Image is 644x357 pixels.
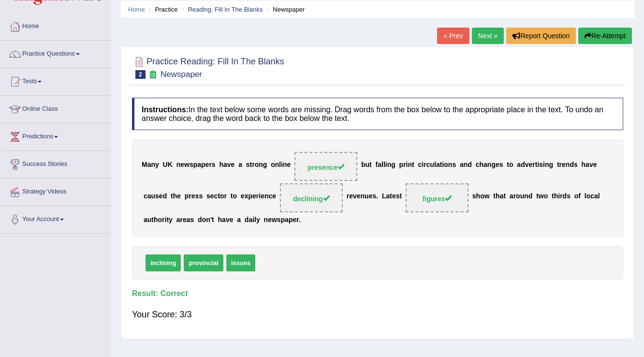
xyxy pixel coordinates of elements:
[132,289,623,298] h4: Result:
[220,193,224,200] b: o
[369,193,373,200] b: e
[147,216,152,223] b: u
[272,216,277,223] b: w
[212,216,214,223] b: t
[525,161,529,169] b: v
[168,161,173,169] b: K
[387,161,392,169] b: n
[376,193,378,200] b: .
[176,216,180,223] b: a
[510,193,513,200] b: a
[361,193,365,200] b: n
[268,216,272,223] b: e
[391,161,395,169] b: g
[146,5,177,14] li: Practice
[539,193,544,200] b: w
[452,161,456,169] b: s
[166,216,169,223] b: t
[558,193,560,200] b: i
[293,216,297,223] b: e
[528,193,533,200] b: d
[210,193,214,200] b: e
[430,161,434,169] b: u
[563,193,567,200] b: d
[245,216,249,223] b: d
[289,216,293,223] b: p
[479,161,483,169] b: h
[147,161,151,169] b: a
[386,193,390,200] b: a
[259,161,263,169] b: n
[212,161,216,169] b: s
[205,161,209,169] b: e
[500,193,504,200] b: a
[496,193,500,200] b: h
[163,161,168,169] b: U
[151,161,155,169] b: n
[191,193,195,200] b: e
[256,193,259,200] b: r
[185,193,189,200] b: p
[496,161,499,169] b: e
[252,216,254,223] b: i
[197,161,201,169] b: a
[544,193,548,200] b: o
[532,161,535,169] b: r
[296,216,299,223] b: r
[0,68,111,92] a: Tests
[468,161,472,169] b: d
[202,216,206,223] b: o
[155,193,159,200] b: s
[480,193,484,200] b: o
[263,161,267,169] b: g
[487,161,492,169] b: n
[557,161,559,169] b: t
[578,28,632,44] button: Re-Attempt
[214,193,218,200] b: c
[132,55,284,79] h2: Practice Reading: Fill In The Blanks
[294,152,357,181] span: Drop target
[165,216,167,223] b: i
[437,28,469,44] a: « Prev
[0,96,111,120] a: Online Class
[520,193,525,200] b: u
[369,161,372,169] b: t
[190,216,194,223] b: s
[590,193,594,200] b: c
[259,193,261,200] b: i
[226,216,230,223] b: v
[499,161,503,169] b: s
[396,193,400,200] b: s
[252,193,256,200] b: e
[560,193,562,200] b: r
[187,216,190,223] b: a
[285,216,289,223] b: a
[148,70,158,79] small: Exam occurring question
[264,5,305,14] li: Newspaper
[254,216,256,223] b: l
[151,216,154,223] b: t
[570,161,574,169] b: d
[184,254,223,271] span: provincial
[559,161,562,169] b: r
[224,193,227,200] b: r
[472,28,504,44] a: Next »
[195,193,199,200] b: s
[241,193,245,200] b: e
[180,161,184,169] b: e
[272,193,276,200] b: e
[582,161,586,169] b: h
[434,161,436,169] b: l
[199,193,203,200] b: s
[176,161,181,169] b: n
[158,216,162,223] b: o
[169,216,173,223] b: y
[382,193,386,200] b: L
[476,193,481,200] b: h
[0,41,111,65] a: Practice Questions
[0,206,111,230] a: Your Account
[252,161,254,169] b: r
[0,151,111,175] a: Success Stories
[218,193,220,200] b: t
[385,161,387,169] b: i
